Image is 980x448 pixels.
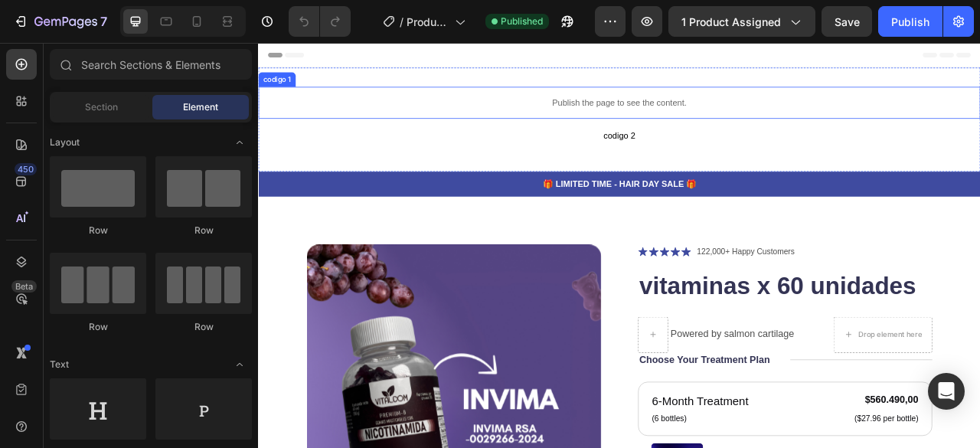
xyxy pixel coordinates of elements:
p: Choose Your Treatment Plan [485,396,651,412]
div: Drop element here [763,365,844,378]
span: Layout [50,136,80,149]
div: Row [155,320,252,334]
span: Toggle open [227,130,252,155]
span: / [400,14,403,30]
p: Powered by salmon cartilage [524,363,681,379]
div: Open Intercom Messenger [928,373,965,410]
span: Toggle open [227,352,252,377]
span: Product Page - [DATE] 12:09:11 [407,14,449,30]
div: Undo/Redo [289,6,351,37]
p: 122,000+ Happy Customers [558,258,682,273]
div: 450 [15,163,37,175]
div: Row [155,224,252,237]
span: Section [85,100,118,114]
span: 1 product assigned [681,14,781,30]
span: Save [835,15,860,28]
h1: vitaminas x 60 unidades [483,287,857,330]
button: Save [822,6,872,37]
iframe: Design area [258,43,980,448]
div: Beta [11,280,37,293]
p: 7 [100,12,107,31]
div: Publish [891,14,929,30]
span: Published [501,15,543,28]
button: 1 product assigned [668,6,815,37]
div: Row [50,320,146,334]
input: Search Sections & Elements [50,49,252,80]
button: 7 [6,6,114,37]
button: Publish [878,6,942,37]
div: Row [50,224,146,237]
p: 🎁 LIMITED TIME - HAIR DAY SALE 🎁 [2,172,917,188]
span: Element [183,100,218,114]
span: Text [50,358,69,371]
